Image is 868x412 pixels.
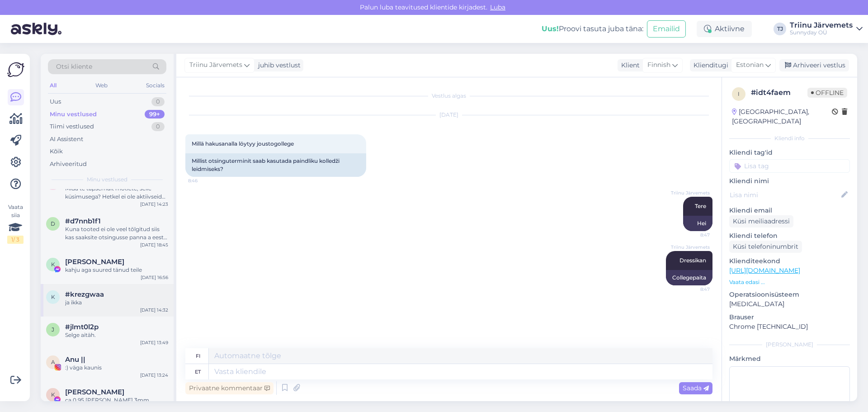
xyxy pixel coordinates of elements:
[140,372,168,379] div: [DATE] 13:24
[50,122,94,131] div: Tiimi vestlused
[729,322,850,331] p: Chrome [TECHNICAL_ID]
[255,61,301,70] div: juhib vestlust
[48,80,58,91] div: All
[732,107,832,126] div: [GEOGRAPHIC_DATA], [GEOGRAPHIC_DATA]
[729,256,850,266] p: Klienditeekond
[56,62,92,71] span: Otsi kliente
[65,258,124,266] span: Kristi Truu
[487,3,508,11] span: Luba
[729,215,793,227] div: Küsi meiliaadressi
[729,266,800,275] a: [URL][DOMAIN_NAME]
[65,364,168,372] div: :) väga kaunis
[683,216,712,231] div: Hei
[779,59,849,71] div: Arhiveeri vestlus
[192,140,294,147] span: Millä hakusanalla löytyy joustogollege
[647,20,686,38] button: Emailid
[790,29,853,36] div: Sunnyday OÜ
[542,24,559,33] b: Uus!
[65,355,85,364] span: Anu ||
[144,80,166,91] div: Socials
[50,97,61,106] div: Uus
[730,190,840,200] input: Lisa nimi
[65,388,124,396] span: Kristine Allik
[189,60,242,70] span: Triinu Järvemets
[807,88,847,98] span: Offline
[790,22,863,36] a: Triinu JärvemetsSunnyday OÜ
[618,61,640,70] div: Klient
[729,313,850,322] p: Brauser
[185,153,366,177] div: Millist otsinguterminit saab kasutada paindliku kolledži leidmiseks?
[676,286,710,293] span: 8:47
[7,61,24,78] img: Askly Logo
[140,307,168,313] div: [DATE] 14:32
[195,364,201,379] div: et
[141,274,168,281] div: [DATE] 16:56
[185,382,274,394] div: Privaatne kommentaar
[151,122,165,131] div: 0
[736,60,764,70] span: Estonian
[50,110,97,119] div: Minu vestlused
[729,231,850,241] p: Kliendi telefon
[151,97,165,106] div: 0
[729,148,850,157] p: Kliendi tag'id
[729,241,802,253] div: Küsi telefoninumbrit
[729,134,850,142] div: Kliendi info
[729,354,850,364] p: Märkmed
[671,189,710,196] span: Triinu Järvemets
[65,266,168,274] div: kahju aga suured tänud teile
[51,359,55,365] span: A
[50,160,87,169] div: Arhiveeritud
[671,244,710,251] span: Triinu Järvemets
[87,175,127,184] span: Minu vestlused
[52,326,54,333] span: j
[50,135,83,144] div: AI Assistent
[542,24,643,34] div: Proovi tasuta juba täna:
[50,147,63,156] div: Kõik
[690,61,728,70] div: Klienditugi
[7,236,24,244] div: 1 / 3
[790,22,853,29] div: Triinu Järvemets
[647,60,670,70] span: Finnish
[738,90,740,97] span: i
[774,23,786,35] div: TJ
[51,391,55,398] span: K
[679,257,706,264] span: Dressikan
[140,201,168,208] div: [DATE] 14:23
[7,203,24,244] div: Vaata siia
[751,87,807,98] div: # idt4faem
[729,278,850,286] p: Vaata edasi ...
[65,290,104,298] span: #krezgwaa
[51,261,55,268] span: K
[140,339,168,346] div: [DATE] 13:49
[65,331,168,339] div: Selge aitäh.
[65,225,168,242] div: Kuna tooted ei ole veel tõlgitud siis kas saaksite otsingusse panna a eesti keeles [PERSON_NAME]
[729,299,850,309] p: [MEDICAL_DATA]
[94,80,109,91] div: Web
[729,176,850,186] p: Kliendi nimi
[697,21,752,37] div: Aktiivne
[145,110,165,119] div: 99+
[65,323,99,331] span: #jlmt0l2p
[695,203,706,209] span: Tere
[185,92,712,100] div: Vestlus algas
[65,217,101,225] span: #d7nnb1f1
[51,220,55,227] span: d
[188,177,222,184] span: 8:46
[729,206,850,215] p: Kliendi email
[196,348,200,364] div: fi
[676,232,710,238] span: 8:47
[65,396,168,404] div: ca 0,95 [PERSON_NAME] 3mm
[729,341,850,349] div: [PERSON_NAME]
[65,298,168,307] div: ja ikka
[666,270,712,285] div: Collegepaita
[729,159,850,173] input: Lisa tag
[65,185,168,201] div: Mida te täpsemalt mõtlete, selle küsimusega? Hetkel ei ole aktiivseid sooduskponge.
[51,294,55,300] span: k
[140,242,168,248] div: [DATE] 18:45
[683,384,709,392] span: Saada
[185,111,712,119] div: [DATE]
[729,290,850,299] p: Operatsioonisüsteem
